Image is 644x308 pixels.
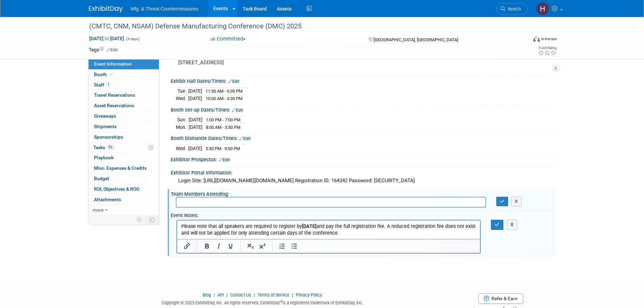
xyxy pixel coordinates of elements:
[206,89,242,94] span: 11:30 AM - 6:30 PM
[89,153,159,163] a: Playbook
[171,189,555,197] div: Team Members Attending:
[212,292,216,298] span: |
[94,186,139,192] span: ROI, Objectives & ROO
[89,90,159,100] a: Travel Reservations
[225,241,236,251] button: Underline
[541,37,557,42] div: In-Person
[134,215,145,224] td: Personalize Event Tab Strip
[171,168,555,176] div: Exhibitor Portal Information:
[188,95,202,102] td: [DATE]
[478,293,523,304] a: Refer & Earn
[188,145,202,152] td: [DATE]
[87,20,517,32] div: (CMTC, CNM, NSAM) Defense Manufacturing Conference (DMC) 2025
[206,125,240,130] span: 8:00 AM - 3:30 PM
[213,241,224,251] button: Italic
[89,6,123,13] img: ExhibitDay
[94,155,114,160] span: Playbook
[189,123,202,131] td: [DATE]
[496,3,527,15] a: Search
[94,134,123,140] span: Sponsorships
[131,6,198,11] span: Mfg. & Threat Countermeasures
[125,37,140,41] span: (4 days)
[89,70,159,80] a: Booth
[374,37,458,42] span: [GEOGRAPHIC_DATA], [GEOGRAPHIC_DATA]
[188,88,202,95] td: [DATE]
[94,82,111,88] span: Staff
[89,195,159,205] a: Attachments
[106,48,118,52] a: Edit
[110,72,113,76] i: Booth reservation complete
[219,158,230,162] a: Edit
[232,108,243,113] a: Edit
[181,241,193,251] button: Insert/edit link
[89,143,159,153] a: Tasks0%
[505,6,521,11] span: Search
[239,136,251,141] a: Edit
[94,72,115,77] span: Booth
[107,145,114,150] span: 0%
[94,124,117,129] span: Shipments
[178,60,324,66] pre: [STREET_ADDRESS]
[245,241,256,251] button: Subscript
[217,292,224,298] a: API
[176,116,189,124] td: Sun.
[277,241,288,251] button: Numbered list
[177,220,480,239] iframe: Rich Text Area
[171,210,555,219] div: Event Notes:
[171,133,555,142] div: Booth Dismantle Dates/Times:
[89,132,159,142] a: Sponsorships
[171,105,555,114] div: Booth Set-up Dates/Times:
[94,197,121,202] span: Attachments
[228,79,239,84] a: Edit
[296,292,322,298] a: Privacy Policy
[252,292,257,298] span: |
[93,207,103,213] span: more
[94,176,109,181] span: Budget
[176,175,550,186] div: Login Site: [URL][DOMAIN_NAME][DOMAIN_NAME] Registration ID: 164342 Password: [SECURITY_DATA]
[89,35,124,42] span: [DATE] [DATE]
[94,113,116,119] span: Giveaways
[89,111,159,121] a: Giveaways
[145,215,159,224] td: Toggle Event Tabs
[189,116,202,124] td: [DATE]
[89,163,159,173] a: Misc. Expenses & Credits
[89,122,159,132] a: Shipments
[89,184,159,194] a: ROI, Objectives & ROO
[89,174,159,184] a: Budget
[258,292,289,298] a: Terms of Service
[202,292,211,298] a: Blog
[225,292,229,298] span: |
[206,96,242,101] span: 10:00 AM - 3:30 PM
[206,146,240,151] span: 3:30 PM - 9:00 PM
[290,292,295,298] span: |
[89,80,159,90] a: Staff1
[94,165,147,171] span: Misc. Expenses & Credits
[536,2,549,15] img: Hillary Hawkins
[106,82,111,87] span: 1
[176,95,188,102] td: Wed.
[230,292,251,298] a: Contact Us
[280,300,282,303] sup: ®
[93,145,114,150] span: Tasks
[89,298,436,306] div: Copyright © 2025 ExhibitDay, Inc. All rights reserved. ExhibitDay is a registered trademark of Ex...
[103,36,110,41] span: to
[176,88,188,95] td: Tue.
[176,123,189,131] td: Mon.
[89,101,159,111] a: Asset Reservations
[507,220,518,230] button: X
[176,145,188,152] td: Wed.
[538,46,556,50] div: Event Rating
[206,117,240,122] span: 1:00 PM - 7:00 PM
[94,103,134,108] span: Asset Reservations
[94,92,135,98] span: Travel Reservations
[257,241,268,251] button: Superscript
[171,155,555,163] div: Exhibitor Prospectus:
[201,241,213,251] button: Bold
[89,205,159,215] a: more
[487,35,557,45] div: Event Format
[171,76,555,85] div: Exhibit Hall Dates/Times:
[208,35,248,43] button: Committed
